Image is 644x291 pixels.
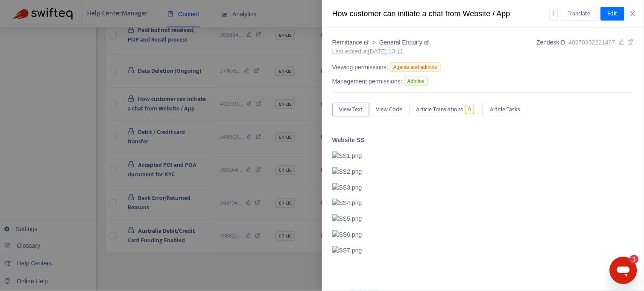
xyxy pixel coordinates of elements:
img: SS5.png [332,214,362,223]
button: View Code [369,103,410,116]
span: Agents and admins [390,62,441,72]
div: How customer can initiate a chat from Website / App [332,8,550,20]
span: 0 [465,105,475,114]
img: SS4.png [332,199,362,208]
iframe: Number of unread messages [622,255,639,264]
button: Article Tasks [483,103,527,116]
button: more [550,7,558,21]
span: View Code [376,105,403,114]
span: close [629,10,636,17]
div: Zendesk ID: [537,38,634,56]
img: SS3.png [332,183,362,192]
img: SS7.png [332,246,362,255]
span: Article Translations [416,105,463,114]
button: Close [627,10,639,18]
span: Viewing permissions: [332,63,388,72]
div: Last edited at [DATE] 13:11 [332,47,429,56]
strong: Website SS [332,137,365,143]
span: Translate [568,9,591,18]
img: SS6.png [332,230,362,239]
span: Article Tasks [490,105,521,114]
span: 40270352221467 [569,39,615,46]
iframe: Button to launch messaging window, 1 unread message [610,257,637,284]
button: View Text [332,103,369,116]
div: > [332,38,429,47]
span: Management permissions: [332,77,402,86]
span: Admins [404,77,428,86]
img: SS2.png [332,167,362,176]
span: View Text [339,105,363,114]
span: Edit [608,9,618,18]
button: Article Translations0 [410,103,483,116]
a: Remittance [332,39,371,46]
a: General Enquiry [379,39,429,46]
img: SS1.png [332,151,362,160]
span: more [551,10,557,16]
button: Translate [561,7,597,21]
button: Edit [601,7,624,21]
